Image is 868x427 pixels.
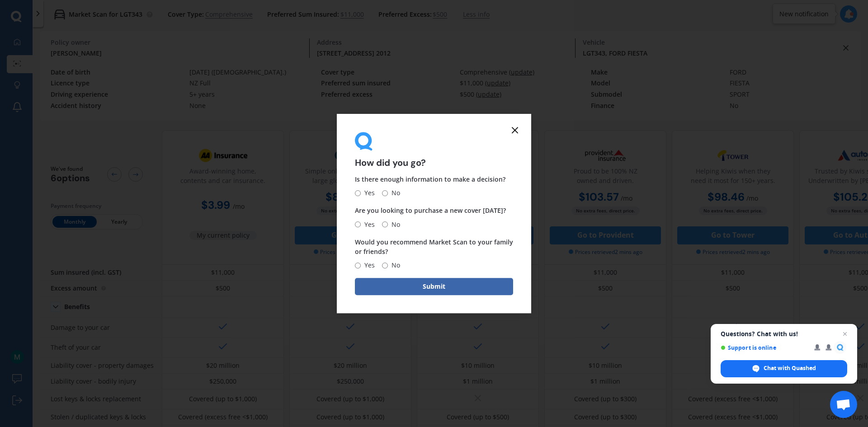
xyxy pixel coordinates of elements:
[355,278,513,295] button: Submit
[361,219,375,230] span: Yes
[382,221,388,227] input: No
[382,263,388,268] input: No
[355,238,513,256] span: Would you recommend Market Scan to your family or friends?
[382,190,388,196] input: No
[355,206,506,215] span: Are you looking to purchase a new cover [DATE]?
[355,221,361,227] input: Yes
[830,391,857,418] div: Open chat
[840,328,850,339] span: Close chat
[361,260,375,271] span: Yes
[355,263,361,268] input: Yes
[721,330,847,338] span: Questions? Chat with us!
[764,364,816,372] span: Chat with Quashed
[355,190,361,196] input: Yes
[721,344,808,351] span: Support is online
[355,132,513,168] div: How did you go?
[388,219,400,230] span: No
[355,175,505,184] span: Is there enough information to make a decision?
[361,188,375,199] span: Yes
[388,188,400,199] span: No
[388,260,400,271] span: No
[721,360,847,377] div: Chat with Quashed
